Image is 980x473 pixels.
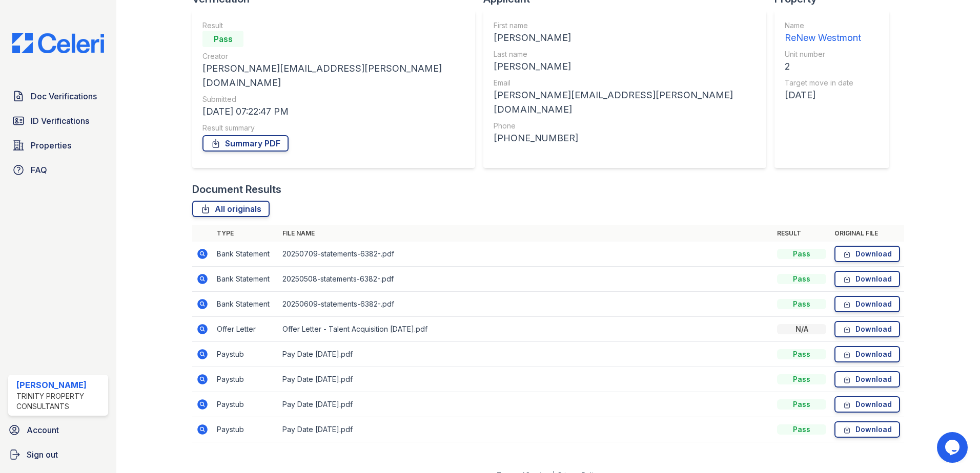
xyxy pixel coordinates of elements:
div: [DATE] [785,88,861,102]
div: Result summary [202,123,465,133]
th: File name [278,225,773,242]
td: Paystub [213,392,278,417]
td: Paystub [213,417,278,442]
td: Bank Statement [213,242,278,267]
a: Summary PDF [202,135,289,152]
td: Offer Letter [213,317,278,342]
div: Pass [777,299,826,309]
div: [PERSON_NAME] [494,31,756,45]
span: FAQ [31,164,47,176]
a: Download [834,246,900,262]
td: Bank Statement [213,267,278,292]
span: Sign out [27,448,58,461]
a: Download [834,296,900,312]
div: [PERSON_NAME] [16,379,104,391]
a: Download [834,371,900,388]
div: Document Results [192,182,281,197]
td: 20250609-statements-6382-.pdf [278,292,773,317]
div: Result [202,20,465,31]
a: Download [834,421,900,438]
div: 2 [785,59,861,74]
a: Download [834,396,900,413]
span: Account [27,424,59,436]
div: Submitted [202,94,465,104]
div: Pass [777,424,826,435]
td: Pay Date [DATE].pdf [278,367,773,392]
div: Creator [202,51,465,61]
th: Type [213,225,278,242]
iframe: chat widget [937,432,970,463]
a: Download [834,346,900,362]
td: Offer Letter - Talent Acquisition [DATE].pdf [278,317,773,342]
div: Unit number [785,49,861,59]
div: Pass [202,31,243,47]
td: Bank Statement [213,292,278,317]
span: ID Verifications [31,115,89,127]
div: Pass [777,399,826,410]
a: Properties [8,135,108,156]
a: Account [4,420,112,440]
div: [PHONE_NUMBER] [494,131,756,145]
a: FAQ [8,160,108,180]
span: Doc Verifications [31,90,97,102]
th: Result [773,225,830,242]
div: [PERSON_NAME][EMAIL_ADDRESS][PERSON_NAME][DOMAIN_NAME] [494,88,756,117]
div: N/A [777,324,826,334]
td: 20250508-statements-6382-.pdf [278,267,773,292]
div: [PERSON_NAME][EMAIL_ADDRESS][PERSON_NAME][DOMAIN_NAME] [202,61,465,90]
div: ReNew Westmont [785,31,861,45]
td: Paystub [213,367,278,392]
th: Original file [830,225,904,242]
a: ID Verifications [8,111,108,131]
div: Target move in date [785,78,861,88]
div: Phone [494,121,756,131]
img: CE_Logo_Blue-a8612792a0a2168367f1c8372b55b34899dd931a85d93a1a3d3e32e68fde9ad4.png [4,33,112,53]
a: Doc Verifications [8,86,108,106]
div: Email [494,78,756,88]
div: Last name [494,49,756,59]
td: Pay Date [DATE].pdf [278,392,773,417]
div: Pass [777,274,826,284]
div: First name [494,20,756,31]
div: Pass [777,349,826,359]
div: Trinity Property Consultants [16,391,104,412]
a: All originals [192,201,270,217]
td: Pay Date [DATE].pdf [278,342,773,367]
a: Sign out [4,444,112,465]
div: Name [785,20,861,31]
a: Download [834,271,900,287]
div: [DATE] 07:22:47 PM [202,104,465,119]
a: Download [834,321,900,337]
td: Paystub [213,342,278,367]
td: 20250709-statements-6382-.pdf [278,242,773,267]
td: Pay Date [DATE].pdf [278,417,773,442]
a: Name ReNew Westmont [785,20,861,45]
div: Pass [777,374,826,384]
div: [PERSON_NAME] [494,59,756,74]
span: Properties [31,139,71,152]
div: Pass [777,249,826,259]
